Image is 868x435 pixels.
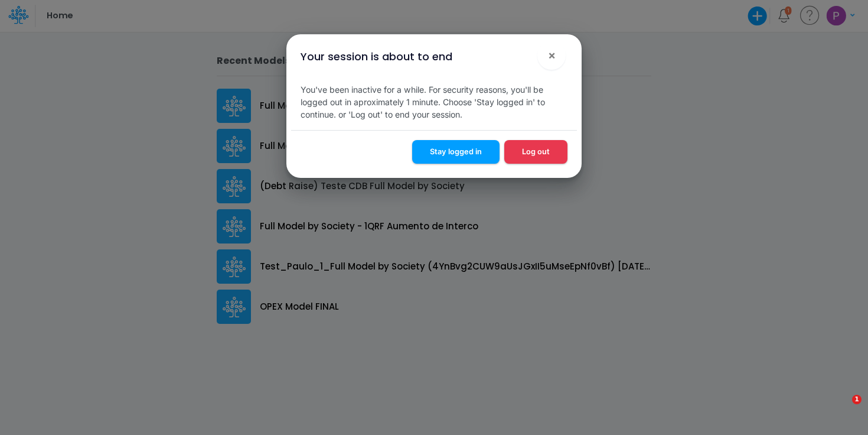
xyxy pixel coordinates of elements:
[852,395,862,404] span: 1
[828,395,856,423] iframe: Intercom live chat
[504,140,567,163] button: Log out
[412,140,500,163] button: Stay logged in
[548,48,556,62] span: ×
[537,41,566,70] button: Close
[291,74,577,130] div: You've been inactive for a while. For security reasons, you'll be logged out in aproximately 1 mi...
[301,48,452,64] div: Your session is about to end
